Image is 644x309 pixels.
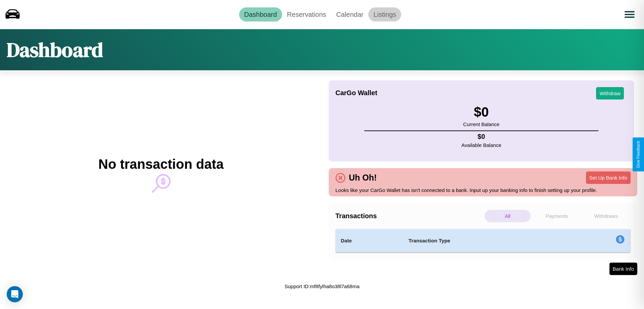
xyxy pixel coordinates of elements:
[609,263,637,275] button: Bank Info
[534,210,580,222] p: Payments
[462,133,501,141] h4: $ 0
[284,282,359,291] p: Support ID: mf8fylha8o38l7a68ma
[620,5,639,24] button: Open menu
[341,237,398,245] h4: Date
[335,212,483,220] h4: Transactions
[462,141,501,150] p: Available Balance
[7,36,103,64] h1: Dashboard
[463,120,499,129] p: Current Balance
[583,210,629,222] p: Withdraws
[586,171,631,184] button: Set Up Bank Info
[239,7,282,22] a: Dashboard
[335,89,377,97] h4: CarGo Wallet
[463,105,499,120] h3: $ 0
[335,186,631,195] p: Looks like your CarGo Wallet has isn't connected to a bank. Input up your banking info to finish ...
[282,7,331,22] a: Reservations
[636,141,641,168] div: Give Feedback
[7,286,23,302] div: Open Intercom Messenger
[345,173,380,183] h4: Uh Oh!
[368,7,401,22] a: Listings
[331,7,368,22] a: Calendar
[485,210,531,222] p: All
[596,87,624,100] button: Withdraw
[409,237,561,245] h4: Transaction Type
[98,157,223,172] h2: No transaction data
[335,229,631,253] table: simple table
